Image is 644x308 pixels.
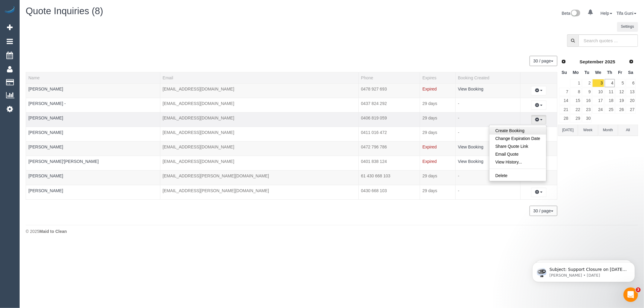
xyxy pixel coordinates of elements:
a: 16 [582,97,592,105]
button: 30 / page [530,56,557,66]
td: Name [26,112,160,127]
a: 29 [570,114,581,122]
td: Phone [358,185,420,199]
span: - [458,130,460,135]
td: Email [160,156,358,170]
td: Name [26,185,160,199]
td: Phone [358,112,420,127]
a: 12 [615,88,625,96]
td: Phone [358,156,420,170]
td: Name [26,83,160,98]
a: [PERSON_NAME] [28,144,63,149]
button: Month [598,125,618,136]
td: Booking Created [455,141,521,156]
td: Name [26,170,160,185]
a: 7 [559,88,569,96]
input: Search quotes ... [578,34,638,47]
a: 9 [582,88,592,96]
a: 21 [559,106,569,114]
img: Automaid Logo [4,6,16,14]
a: [PERSON_NAME] - [28,101,66,106]
td: Name [26,156,160,170]
td: 03/10/2025 16:26 [420,98,455,112]
img: New interface [570,10,580,17]
td: Email [160,98,358,112]
span: Sunday [562,70,567,75]
button: [DATE] [558,125,578,136]
td: Phone [358,83,420,98]
a: Next [627,57,636,66]
td: Booking was created before the quote's expiration date. [420,83,455,98]
span: 2025 [605,59,615,64]
span: 3 [636,287,641,292]
span: Prev [561,59,566,64]
a: 17 [592,97,604,105]
button: 30 / page [530,206,557,216]
a: 14 [559,97,569,105]
td: Email [160,83,358,98]
a: Prev [559,57,568,66]
a: View Booking [458,159,484,164]
button: Settings [617,22,638,31]
a: 25 [605,106,615,114]
span: Tuesday [585,70,589,75]
nav: Pagination navigation [530,206,557,216]
a: View History... [489,158,546,166]
iframe: Intercom notifications message [523,249,644,292]
a: [PERSON_NAME] [28,173,63,178]
a: 28 [559,114,569,122]
a: [PERSON_NAME] [28,116,63,120]
td: 03/10/2025 10:11 [420,170,455,185]
a: 22 [570,106,581,114]
th: Booking Created [455,72,521,83]
a: [PERSON_NAME] [28,188,63,193]
a: 13 [626,88,636,96]
th: Expires [420,72,455,83]
td: Email [160,141,358,156]
a: 19 [615,97,625,105]
td: Phone [358,170,420,185]
a: 24 [592,106,604,114]
a: 23 [582,106,592,114]
td: Booking Created [455,83,521,98]
a: 6 [626,79,636,87]
span: Thursday [607,70,612,75]
td: Name [26,141,160,156]
a: Share Quote Link [489,142,546,150]
span: - [458,101,460,106]
a: 11 [605,88,615,96]
td: Name [26,98,160,112]
span: Saturday [628,70,633,75]
td: 03/10/2025 14:14 [420,112,455,127]
a: 8 [570,88,581,96]
span: Monday [573,70,579,75]
span: - [458,173,460,178]
a: Beta [562,11,580,16]
td: Email [160,112,358,127]
th: Phone [358,72,420,83]
span: Next [629,59,634,64]
a: Tifa Guni [617,11,636,16]
span: Wednesday [595,70,601,75]
td: Booking was created before the quote's expiration date. [420,156,455,170]
td: Email [160,185,358,199]
a: 4 [605,79,615,87]
a: 15 [570,97,581,105]
span: Quote Inquiries (8) [26,6,103,16]
a: [PERSON_NAME] [28,87,63,91]
a: 10 [592,88,604,96]
div: © 2025 [26,228,638,234]
span: - [458,116,460,120]
a: Delete [489,172,546,179]
td: Phone [358,98,420,112]
td: 03/10/2025 10:11 [420,185,455,199]
a: 30 [582,114,592,122]
a: [PERSON_NAME] [28,130,63,135]
span: Friday [618,70,622,75]
td: Booking was created before the quote's expiration date. [420,141,455,156]
td: 03/10/2025 13:41 [420,127,455,141]
td: Name [26,127,160,141]
td: Booking Created [455,127,521,141]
